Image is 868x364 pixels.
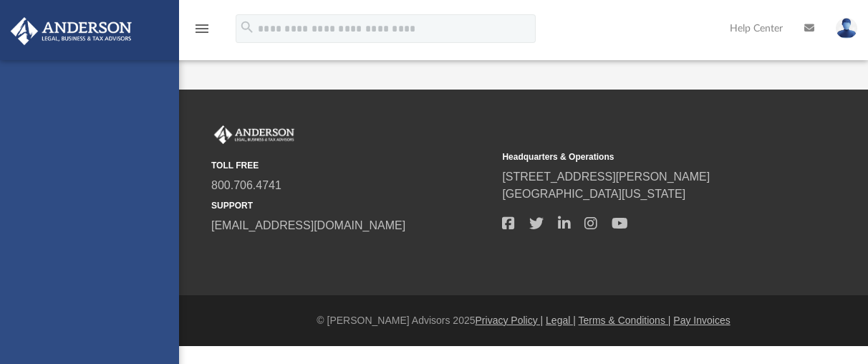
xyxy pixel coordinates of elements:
small: Headquarters & Operations [502,150,783,163]
a: Legal | [546,315,576,326]
img: User Pic [836,18,857,39]
a: Pay Invoices [673,315,730,326]
small: TOLL FREE [211,159,492,172]
img: Anderson Advisors Platinum Portal [211,125,297,144]
a: 800.706.4741 [211,179,281,191]
i: search [239,19,255,35]
a: Terms & Conditions | [579,315,671,326]
a: Privacy Policy | [476,315,544,326]
img: Anderson Advisors Platinum Portal [6,17,136,45]
a: [EMAIL_ADDRESS][DOMAIN_NAME] [211,219,405,231]
i: menu [193,20,211,37]
a: [STREET_ADDRESS][PERSON_NAME] [502,171,710,183]
small: SUPPORT [211,199,492,212]
a: [GEOGRAPHIC_DATA][US_STATE] [502,188,685,200]
a: menu [193,27,211,37]
div: © [PERSON_NAME] Advisors 2025 [179,313,868,328]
